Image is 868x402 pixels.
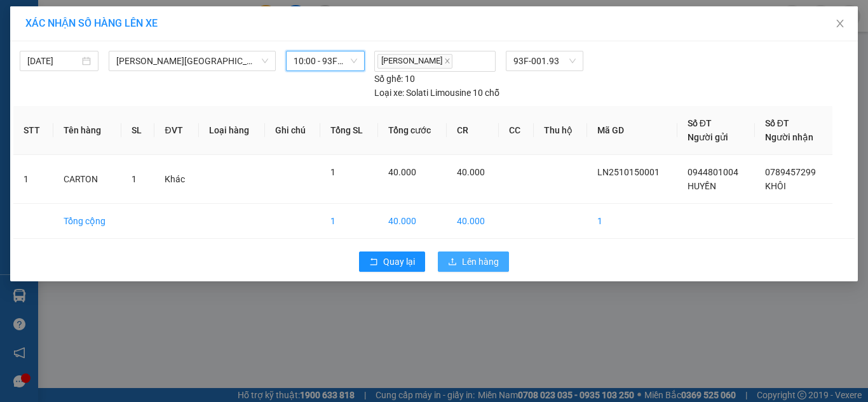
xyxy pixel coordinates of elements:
span: Người nhận [765,132,813,142]
span: 0789457299 [765,167,816,177]
span: 0944801004 [688,167,738,177]
span: upload [448,257,457,267]
th: Mã GD [587,106,677,155]
span: XÁC NHẬN SỐ HÀNG LÊN XE [25,17,158,29]
input: 15/10/2025 [27,54,79,68]
span: LN2510150001 [597,167,660,177]
td: Tổng cộng [53,204,121,239]
span: Số ĐT [688,118,712,128]
td: 1 [13,155,53,204]
span: Lộc Ninh - Hồ Chí Minh [116,51,268,70]
span: CR : [10,83,29,97]
td: CARTON [53,155,121,204]
button: uploadLên hàng [438,251,509,272]
button: Close [822,6,858,42]
th: CR [447,106,499,155]
th: Loại hàng [199,106,265,155]
span: Gửi: [11,12,31,25]
button: rollbackQuay lại [359,251,425,272]
div: 40.000 [10,82,92,97]
span: HUYỀN [688,181,716,191]
th: STT [13,106,53,155]
th: Tên hàng [53,106,121,155]
span: Nhận: [99,12,130,25]
span: Số ĐT [765,118,789,128]
span: Số ghế: [374,72,403,86]
th: Tổng cước [378,106,447,155]
td: 1 [320,204,378,239]
span: close [444,58,451,64]
div: HUYỀN [11,41,90,57]
td: 1 [587,204,677,239]
div: VP Lộc Ninh [11,11,90,41]
span: Người gửi [688,132,728,142]
th: Tổng SL [320,106,378,155]
span: rollback [369,257,378,267]
span: 1 [132,174,137,184]
span: 40.000 [457,167,485,177]
span: Loại xe: [374,86,404,100]
span: Lên hàng [462,255,499,269]
span: [PERSON_NAME] [377,54,452,69]
span: close [835,18,845,29]
span: 40.000 [388,167,416,177]
th: Thu hộ [534,106,587,155]
span: 93F-001.93 [513,51,576,70]
th: CC [499,106,534,155]
th: Ghi chú [265,106,320,155]
div: KHÔI [99,41,186,57]
div: Solati Limousine 10 chỗ [374,86,499,100]
span: 10:00 - 93F-001.93 [294,51,357,70]
div: 10 [374,72,415,86]
td: Khác [154,155,199,204]
td: 40.000 [447,204,499,239]
th: ĐVT [154,106,199,155]
th: SL [121,106,154,155]
span: KHÔI [765,181,786,191]
div: VP Bình Triệu [99,11,186,41]
span: 1 [330,167,336,177]
span: down [261,57,269,65]
span: Quay lại [383,255,415,269]
td: 40.000 [378,204,447,239]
